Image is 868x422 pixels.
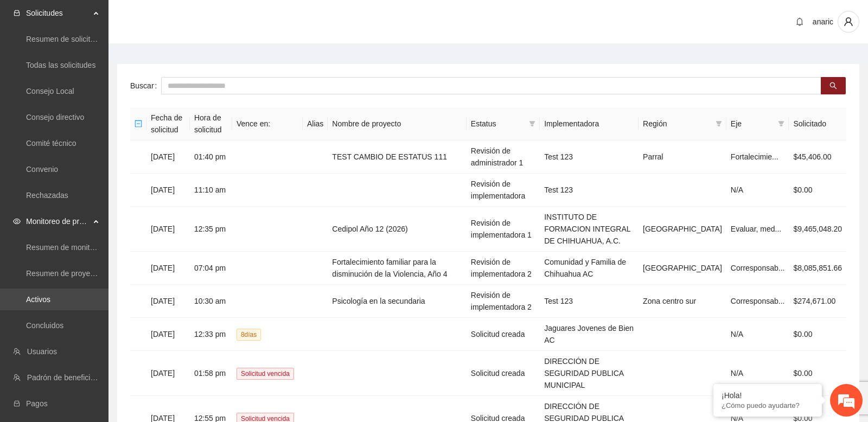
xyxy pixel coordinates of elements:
td: $0.00 [789,174,846,207]
div: Chatee con nosotros ahora [56,55,182,69]
td: $0.00 [789,318,846,351]
td: N/A [726,174,789,207]
td: [DATE] [146,207,190,252]
td: Psicología en la secundaria [328,285,466,318]
th: Vence en: [232,107,303,140]
span: Corresponsab... [731,297,785,305]
a: Convenio [26,165,58,174]
td: [DATE] [146,252,190,285]
td: Revisión de implementadora 2 [467,285,540,318]
td: Zona centro sur [639,285,726,318]
td: DIRECCIÓN DE SEGURIDAD PUBLICA MUNICIPAL [540,351,639,396]
td: $45,406.00 [789,140,846,174]
a: Resumen de solicitudes por aprobar [26,35,148,43]
span: Evaluar, med... [731,225,781,233]
span: filter [527,116,538,132]
a: Rechazadas [26,191,68,200]
a: Activos [26,295,50,304]
button: search [821,77,846,94]
td: 07:04 pm [190,252,232,285]
a: Comité técnico [26,139,76,148]
th: Solicitado [789,107,846,140]
span: filter [529,120,535,127]
td: 01:40 pm [190,140,232,174]
td: Test 123 [540,140,639,174]
td: TEST CAMBIO DE ESTATUS 111 [328,140,466,174]
td: [DATE] [146,140,190,174]
span: Solicitudes [26,2,90,24]
a: Usuarios [27,347,57,356]
td: Revisión de implementadora [467,174,540,207]
span: filter [716,120,722,127]
span: Solicitud vencida [237,368,294,380]
td: Solicitud creada [467,351,540,396]
td: 10:30 am [190,285,232,318]
a: Resumen de proyectos aprobados [26,269,142,278]
td: Comunidad y Familia de Chihuahua AC [540,252,639,285]
a: Consejo directivo [26,113,84,122]
span: Estatus [471,118,525,130]
span: filter [713,116,724,132]
th: Hora de solicitud [190,107,232,140]
span: Eje [731,118,774,130]
span: Corresponsab... [731,264,785,272]
span: filter [776,116,787,132]
th: Nombre de proyecto [328,107,466,140]
div: Minimizar ventana de chat en vivo [178,5,204,31]
a: Concluidos [26,321,63,330]
th: Fecha de solicitud [146,107,190,140]
button: bell [791,13,808,30]
div: ¡Hola! [722,391,814,400]
td: Test 123 [540,285,639,318]
td: [DATE] [146,318,190,351]
td: 12:35 pm [190,207,232,252]
a: Padrón de beneficiarios [27,373,107,382]
span: minus-square [135,120,142,127]
td: Parral [639,140,726,174]
th: Implementadora [540,107,639,140]
td: Jaguares Jovenes de Bien AC [540,318,639,351]
td: Fortalecimiento familiar para la disminución de la Violencia, Año 4 [328,252,466,285]
td: $8,085,851.66 [789,252,846,285]
td: [GEOGRAPHIC_DATA] [639,252,726,285]
a: Todas las solicitudes [26,61,95,69]
span: bell [792,17,808,26]
span: user [838,17,859,27]
span: Monitoreo de proyectos [26,210,90,232]
td: Revisión de implementadora 1 [467,207,540,252]
td: $9,465,048.20 [789,207,846,252]
td: Solicitud creada [467,318,540,351]
span: filter [778,120,784,127]
button: user [838,11,859,33]
td: $0.00 [789,351,846,396]
label: Buscar [130,77,161,94]
span: eye [13,218,21,225]
a: Consejo Local [26,87,74,95]
td: N/A [726,318,789,351]
span: Fortalecimie... [731,152,778,161]
td: [DATE] [146,174,190,207]
td: 11:10 am [190,174,232,207]
td: $274,671.00 [789,285,846,318]
span: anaric [813,17,833,26]
td: 12:33 pm [190,318,232,351]
td: Cedipol Año 12 (2026) [328,207,466,252]
td: [DATE] [146,285,190,318]
td: Test 123 [540,174,639,207]
span: 8 día s [237,329,261,341]
td: Revisión de administrador 1 [467,140,540,174]
textarea: Escriba su mensaje y pulse “Intro” [5,296,207,334]
th: Alias [303,107,328,140]
a: Resumen de monitoreo [26,243,105,252]
span: Región [643,118,711,130]
a: Pagos [26,399,48,408]
td: Revisión de implementadora 2 [467,252,540,285]
td: [DATE] [146,351,190,396]
p: ¿Cómo puedo ayudarte? [722,401,814,410]
td: [GEOGRAPHIC_DATA] [639,207,726,252]
span: Estamos en línea. [63,145,150,254]
td: N/A [726,351,789,396]
span: inbox [13,9,21,17]
td: INSTITUTO DE FORMACION INTEGRAL DE CHIHUAHUA, A.C. [540,207,639,252]
td: 01:58 pm [190,351,232,396]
